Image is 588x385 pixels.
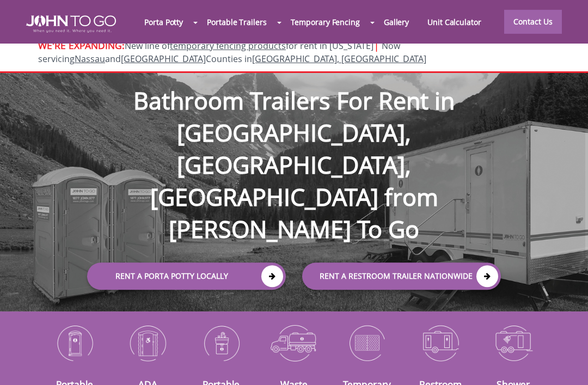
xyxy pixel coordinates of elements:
[119,321,176,365] img: ADA-Accessible-Units-icon_N.png
[75,53,105,65] a: Nassau
[46,321,103,365] img: Portable-Toilets-icon_N.png
[38,39,125,52] span: WE'RE EXPANDING:
[544,341,588,385] button: Live Chat
[504,10,562,34] a: Contact Us
[485,321,542,365] img: Shower-Trailers-icon_N.png
[76,50,512,246] h1: Bathroom Trailers For Rent in [GEOGRAPHIC_DATA], [GEOGRAPHIC_DATA], [GEOGRAPHIC_DATA] from [PERSO...
[281,10,369,34] a: Temporary Fencing
[375,10,418,34] a: Gallery
[418,10,491,34] a: Unit Calculator
[135,10,192,34] a: Porta Potty
[26,15,116,33] img: JOHN to go
[193,321,249,365] img: Portable-Sinks-icon_N.png
[198,10,275,34] a: Portable Trailers
[339,321,395,365] img: Temporary-Fencing-cion_N.png
[266,321,322,365] img: Waste-Services-icon_N.png
[87,262,286,290] a: Rent a Porta Potty Locally
[412,321,468,365] img: Restroom-Trailers-icon_N.png
[302,262,501,290] a: rent a RESTROOM TRAILER Nationwide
